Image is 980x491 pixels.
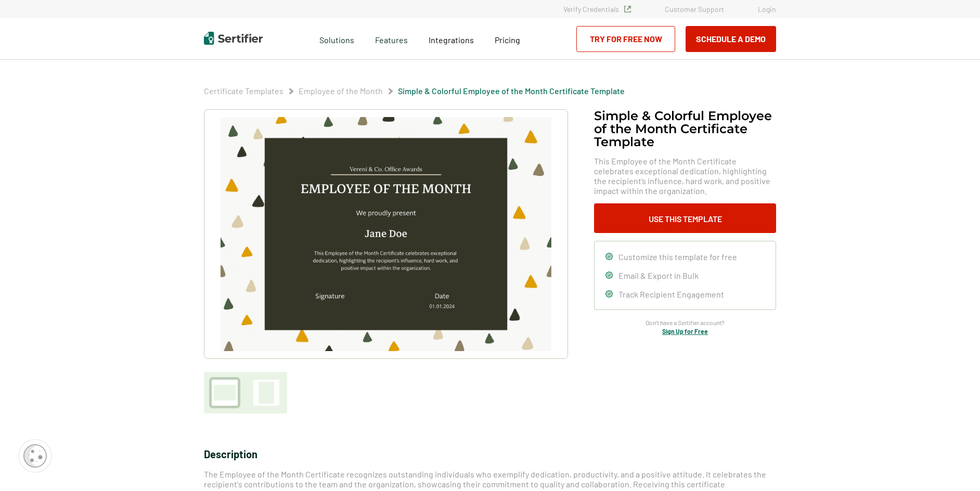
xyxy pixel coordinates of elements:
div: Breadcrumb [204,86,625,96]
a: Sign Up for Free [662,328,708,335]
span: Track Recipient Engagement [618,289,724,299]
span: Employee of the Month [299,86,383,96]
a: Simple & Colorful Employee of the Month Certificate Template [398,86,625,96]
span: Email & Export in Bulk [618,270,699,280]
a: Verify Credentials [563,5,631,14]
img: Verified [624,6,631,12]
img: Sertifier | Digital Credentialing Platform [204,32,263,45]
span: Features [375,32,408,45]
iframe: Chat Widget [928,441,980,491]
span: Solutions [319,32,354,45]
a: Pricing [495,32,520,45]
img: Cookie Popup Icon [23,444,47,468]
span: Pricing [495,35,520,45]
span: Customize this template for free [618,252,737,262]
span: Certificate Templates [204,86,283,96]
span: This Employee of the Month Certificate celebrates exceptional dedication, highlighting the recipi... [594,156,776,196]
span: Description [204,448,257,460]
a: Try for Free Now [576,26,675,52]
a: Employee of the Month [299,86,383,96]
a: Customer Support [665,5,724,14]
span: Integrations [429,35,474,45]
a: Certificate Templates [204,86,283,96]
span: Don’t have a Sertifier account? [646,318,725,328]
img: Simple & Colorful Employee of the Month Certificate Template [221,117,551,351]
span: Simple & Colorful Employee of the Month Certificate Template [398,86,625,96]
button: Use This Template [594,203,776,233]
a: Integrations [429,32,474,45]
h1: Simple & Colorful Employee of the Month Certificate Template [594,109,776,148]
a: Login [758,5,776,14]
button: Schedule a Demo [686,26,776,52]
